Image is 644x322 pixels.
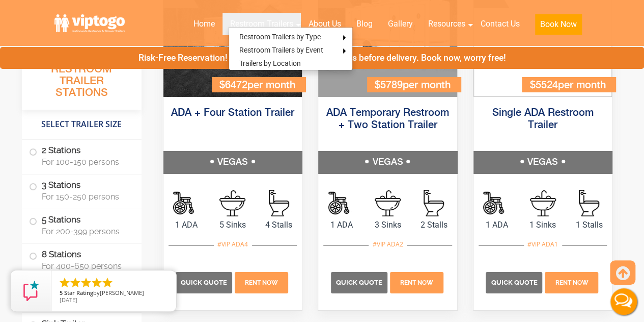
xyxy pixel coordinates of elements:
span: For 400-650 persons [42,261,129,271]
div: $5524 [522,77,615,92]
a: Restroom Trailers by Event [229,43,333,57]
img: an icon of man on wheel chair [483,190,510,216]
img: an icon of sink [219,190,245,216]
span: 1 ADA [163,219,210,231]
h3: All Portable Restroom Trailer Stations [22,48,142,110]
span: [PERSON_NAME] [100,289,144,296]
a: Rent Now [234,277,290,287]
a: ADA Temporary Restroom + Two Station Trailer [326,108,449,131]
label: 8 Stations [29,244,134,276]
span: by [60,290,168,297]
span: Rent Now [400,279,433,286]
span: per month [247,80,295,91]
span: For 200-399 persons [42,227,129,236]
h4: Select Trailer Size [22,115,142,134]
a: Gallery [380,13,421,35]
a: Resources [421,13,473,35]
span: 1 Stalls [566,219,612,231]
a: Rent Now [388,277,444,287]
span: 1 ADA [473,219,520,231]
button: Live Chat [603,281,644,322]
a: Home [186,13,222,35]
img: Review Rating [21,281,41,301]
img: an icon of man on wheel chair [173,190,200,216]
img: an icon of sink [375,190,401,216]
span: 5 [60,289,63,296]
span: 1 Sinks [520,219,566,231]
a: Single ADA Restroom Trailer [492,108,594,131]
a: Quick Quote [331,277,389,287]
a: Quick Quote [176,277,234,287]
div: $6472 [212,77,305,92]
a: Rent Now [544,277,600,287]
li:  [69,277,81,289]
img: an icon of Stall [424,190,444,216]
div: $5789 [367,77,461,92]
label: 2 Stations [29,140,134,171]
span: per month [403,80,451,91]
a: Quick Quote [486,277,544,287]
label: 3 Stations [29,175,134,206]
button: Book Now [535,14,582,35]
a: ADA + Four Station Trailer [171,108,294,118]
span: [DATE] [60,296,77,304]
a: Restroom Trailers by Type [229,30,331,43]
span: 5 Sinks [209,219,256,231]
span: 2 Stalls [411,219,457,231]
span: 3 Sinks [365,219,411,231]
a: About Us [301,13,349,35]
li:  [91,277,103,289]
span: Quick Quote [336,279,382,286]
div: #VIP ADA2 [369,238,406,251]
span: Star Rating [64,289,93,296]
span: Rent Now [245,279,278,286]
span: 4 Stalls [256,219,302,231]
a: Book Now [527,13,590,41]
img: an icon of Stall [269,190,289,216]
li:  [59,277,71,289]
span: Quick Quote [491,279,537,286]
li:  [80,277,92,289]
span: Quick Quote [181,279,227,286]
a: Contact Us [473,13,527,35]
span: For 150-250 persons [42,192,129,202]
h5: VEGAS [318,151,457,174]
a: Restroom Trailers [222,13,301,35]
img: an icon of Stall [579,190,599,216]
label: 5 Stations [29,209,134,241]
span: 1 ADA [318,219,365,231]
span: Rent Now [555,279,588,286]
span: For 100-150 persons [42,157,129,167]
div: #VIP ADA4 [214,238,251,251]
a: Blog [349,13,380,35]
li:  [101,277,114,289]
h5: VEGAS [473,151,612,174]
div: #VIP ADA1 [524,238,562,251]
span: per month [557,80,605,91]
img: an icon of sink [530,190,556,216]
a: Trailers by Location [229,57,311,70]
img: an icon of man on wheel chair [328,190,355,216]
h5: VEGAS [163,151,302,174]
